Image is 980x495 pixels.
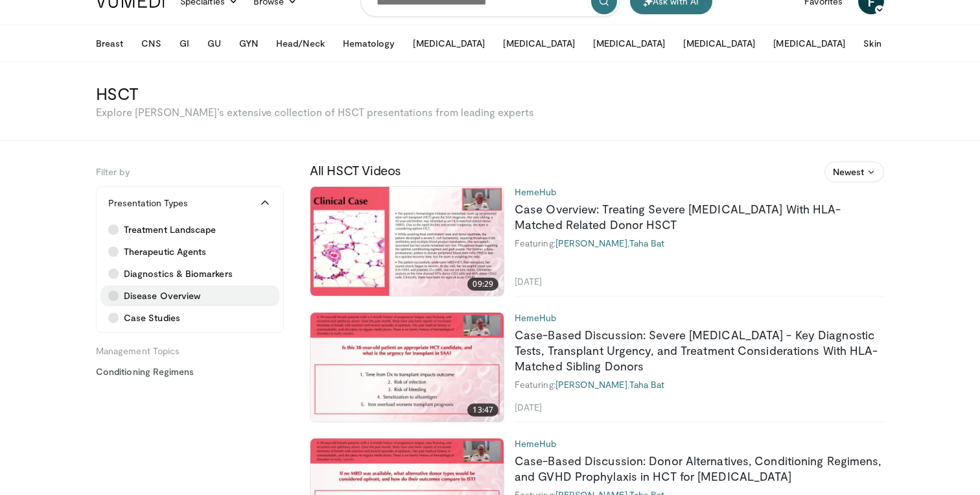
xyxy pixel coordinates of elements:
a: Conditioning Regimens [96,365,284,378]
a: HemeHub [515,186,557,197]
a: Case Overview: Treating Severe [MEDICAL_DATA] With HLA-Matched Related Donor HSCT [515,202,841,232]
button: Newest [824,162,885,182]
button: Skin [856,30,889,56]
h3: HSCT [96,83,884,104]
p: Explore [PERSON_NAME]’s extensive collection of HSCT presentations from leading experts [96,105,884,119]
span: 09:29 [467,278,498,291]
button: GI [172,30,197,56]
a: Taha Bat [629,237,665,248]
button: [MEDICAL_DATA] [765,30,853,56]
button: GYN [231,30,266,56]
button: Breast [88,30,131,56]
li: [DATE] [515,402,542,413]
div: Featuring: , [515,379,884,391]
button: [MEDICAL_DATA] [405,30,493,56]
span: 13:47 [467,404,498,417]
button: [MEDICAL_DATA] [585,30,673,56]
button: Hematology [335,30,403,56]
h3: All HSCT Videos [310,162,884,178]
span: Case Studies [124,311,180,324]
li: [DATE] [515,276,542,287]
div: Featuring: , [515,237,884,249]
a: 09:29 [310,187,504,296]
span: Treatment Landscape [124,223,216,236]
a: Taha Bat [629,379,665,390]
span: Diagnostics & Biomarkers [124,267,233,280]
h5: Management Topics [96,341,284,357]
a: [PERSON_NAME] [555,237,627,248]
a: 13:47 [310,313,504,422]
a: HemeHub [515,438,557,449]
span: Newest [833,165,864,178]
h5: Filter by [96,162,284,178]
button: CNS [134,30,169,56]
button: Head/Neck [268,30,332,56]
a: [PERSON_NAME] [555,379,627,390]
span: Therapeutic Agents [124,245,206,258]
span: Disease Overview [124,289,200,302]
img: 3da8f82d-862a-44cd-a954-85c0c0a4766f.620x360_q85_upscale.jpg [310,313,504,422]
button: [MEDICAL_DATA] [495,30,583,56]
button: [MEDICAL_DATA] [675,30,763,56]
a: HemeHub [515,312,557,323]
a: Case-Based Discussion: Donor Alternatives, Conditioning Regimens, and GVHD Prophylaxis in HCT for... [515,453,881,483]
a: Case-Based Discussion: Severe [MEDICAL_DATA] - Key Diagnostic Tests, Transplant Urgency, and Trea... [515,328,878,373]
img: c24f21f4-48d0-48ea-b97b-fa88fc166f88.620x360_q85_upscale.jpg [310,187,504,296]
button: GU [200,30,229,56]
button: Presentation Types [97,187,283,219]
